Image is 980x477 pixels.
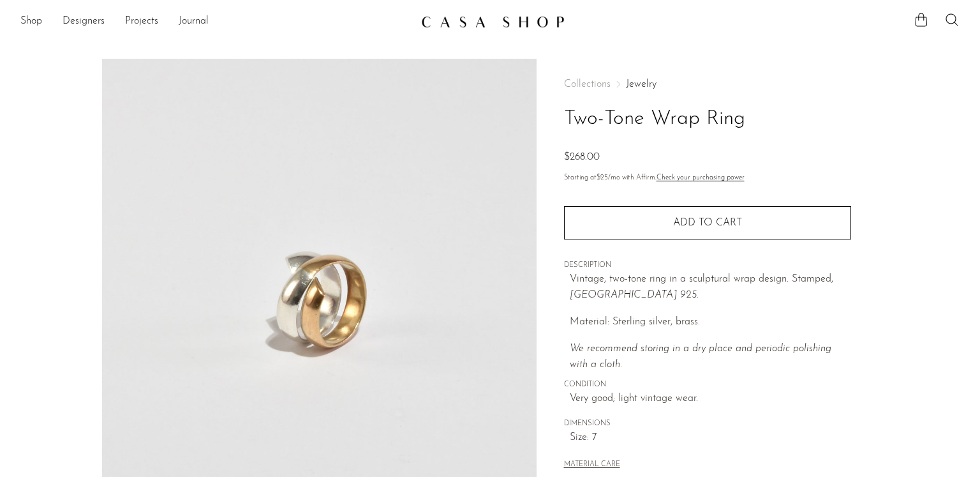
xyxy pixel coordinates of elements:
a: Shop [20,13,42,30]
button: MATERIAL CARE [564,460,620,470]
span: Size: 7 [570,430,851,446]
nav: Breadcrumbs [564,79,851,89]
span: CONDITION [564,379,851,391]
a: Projects [125,13,158,30]
a: Designers [63,13,105,30]
span: DESCRIPTION [564,260,851,271]
span: DIMENSIONS [564,418,851,430]
button: Add to cart [564,206,851,239]
p: Material: Sterling silver, brass. [570,314,851,331]
p: Starting at /mo with Affirm. [564,172,851,184]
p: Vintage, two-tone ring in a sculptural wrap design. Stamped, [570,271,851,304]
span: Add to cart [673,218,742,228]
span: $268.00 [564,152,600,162]
a: Check your purchasing power - Learn more about Affirm Financing (opens in modal) [657,174,745,181]
ul: NEW HEADER MENU [20,11,411,33]
span: Collections [564,79,611,89]
em: [GEOGRAPHIC_DATA] 925. [570,290,699,300]
a: Journal [179,13,209,30]
nav: Desktop navigation [20,11,411,33]
span: Very good; light vintage wear. [570,391,851,407]
a: Jewelry [626,79,657,89]
i: We recommend storing in a dry place and periodic polishing with a cloth. [570,344,831,370]
span: $25 [597,174,608,181]
h1: Two-Tone Wrap Ring [564,103,851,135]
